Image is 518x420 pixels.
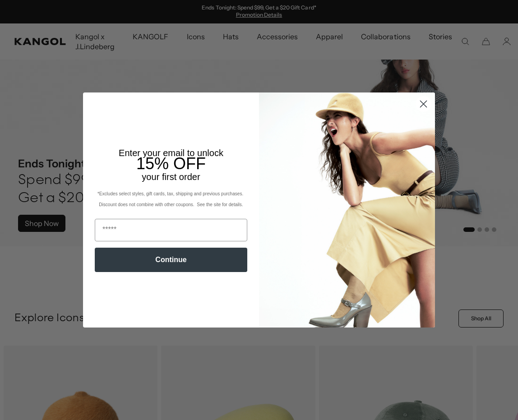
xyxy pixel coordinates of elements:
[97,191,245,207] span: *Excludes select styles, gift cards, tax, shipping and previous purchases. Discount does not comb...
[95,248,247,272] button: Continue
[259,92,435,327] img: 93be19ad-e773-4382-80b9-c9d740c9197f.jpeg
[136,154,206,173] span: 15% OFF
[119,148,223,158] span: Enter your email to unlock
[416,96,431,112] button: Close dialog
[95,219,247,241] input: Email
[142,172,200,182] span: your first order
